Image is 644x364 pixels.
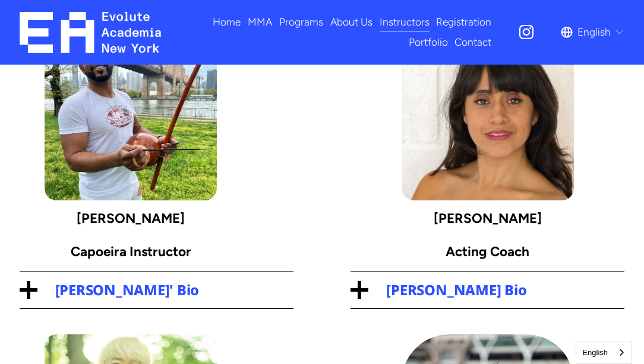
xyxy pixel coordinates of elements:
[20,12,162,53] img: EA
[330,12,372,33] a: About Us
[279,13,323,31] span: Programs
[368,280,624,299] span: [PERSON_NAME] Bio
[77,210,185,226] strong: [PERSON_NAME]
[561,22,624,43] div: language picker
[577,23,611,41] span: English
[213,12,241,33] a: Home
[436,12,491,33] a: Registration
[248,13,272,31] span: MMA
[71,244,191,260] strong: Capoeira Instructor
[279,12,323,33] a: folder dropdown
[434,210,542,226] strong: [PERSON_NAME]
[20,272,293,308] button: [PERSON_NAME]' Bio
[576,341,632,363] a: English
[517,23,535,41] a: Instagram
[248,12,272,33] a: folder dropdown
[37,280,293,299] span: [PERSON_NAME]' Bio
[576,341,632,364] aside: Language selected: English
[351,272,624,308] button: [PERSON_NAME] Bio
[380,12,430,33] a: Instructors
[454,32,491,53] a: Contact
[409,32,448,53] a: Portfolio
[446,244,529,260] strong: Acting Coach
